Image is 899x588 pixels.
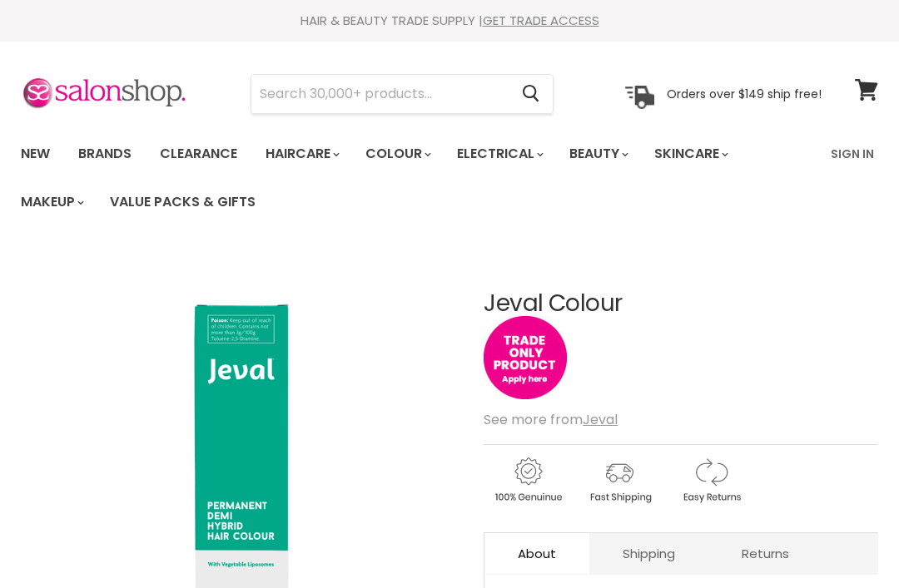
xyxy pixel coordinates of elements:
a: GET TRADE ACCESS [483,12,599,29]
a: Sign In [821,136,884,171]
img: shipping.gif [575,455,663,506]
ul: Main menu [8,130,821,226]
a: Brands [66,136,144,171]
a: Makeup [8,185,94,220]
h1: Jeval Colour [484,291,878,317]
a: Colour [353,136,441,171]
a: New [8,136,62,171]
a: Haircare [253,136,350,171]
a: Clearance [147,136,250,171]
span: See more from [484,410,618,429]
form: Product [251,74,554,114]
p: Orders over $149 ship free! [667,86,822,101]
a: Value Packs & Gifts [97,185,268,220]
a: Beauty [557,136,638,171]
img: returns.gif [667,455,755,506]
button: Search [509,75,553,113]
a: Electrical [445,136,554,171]
a: Jeval [583,410,618,429]
a: Returns [708,533,822,574]
a: Shipping [589,533,708,574]
img: tradeonly_small.jpg [484,316,567,399]
img: genuine.gif [484,455,572,506]
a: About [484,533,589,574]
a: Skincare [642,136,738,171]
input: Search [251,75,509,113]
